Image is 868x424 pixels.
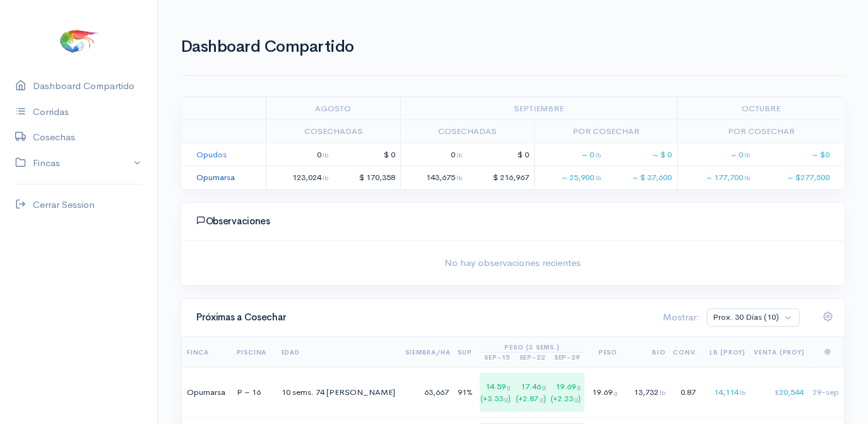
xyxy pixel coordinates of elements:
div: Peso (3 sems.) [480,342,585,353]
td: Por Cosechar [677,120,845,143]
h1: Dashboard Compartido [181,38,845,56]
span: lb [660,388,666,397]
span: Edad [282,348,300,356]
span: Conv. [674,348,698,356]
div: sep-22 [520,353,545,362]
span: $ [775,388,779,397]
div: 13,732 [624,386,666,399]
span: lb [744,173,750,182]
th: Piscina [232,337,273,368]
th: Finca [182,337,232,368]
span: No hay observaciones recientes [189,256,837,270]
span: g [614,388,617,397]
td: Por Cosechar [534,120,677,143]
a: Opumarsa [196,172,235,183]
div: 19.69 [592,386,617,399]
td: ~ 25,900 [534,166,605,189]
td: ~ 0 [534,143,605,166]
td: ~ $ 0 [606,143,677,166]
td: agosto [266,97,400,120]
td: $ 0 [333,143,400,166]
span: lb [744,150,750,159]
span: Bio [652,348,665,356]
div: Mostrar: [655,310,699,325]
div: 19.69 [550,373,585,412]
td: $ 170,358 [333,166,400,189]
div: sep-29 [554,353,580,362]
span: lb [740,388,746,397]
div: 63,667 [405,386,451,399]
td: septiembre [400,97,677,120]
div: 91% [458,386,473,399]
td: 123,024 [266,166,333,189]
td: ~ $ 37,600 [606,166,677,189]
span: lb [595,173,601,182]
span: lb [595,150,601,159]
span: lb [323,173,328,182]
td: P – 16 [232,368,273,418]
td: 0 [400,143,467,166]
span: g [577,382,581,391]
td: 143,675 [400,166,467,189]
h4: Observaciones [196,215,829,227]
div: 14,114 [705,386,746,399]
span: lb [323,150,328,159]
div: (+2.87 ) [515,393,546,404]
td: octubre [677,97,845,120]
span: Peso [598,348,617,356]
div: (+3.33 ) [480,393,511,404]
td: ~ 177,700 [677,166,755,189]
span: Siembra/Ha [406,348,451,356]
span: g [542,382,546,391]
div: 0.87 [673,386,698,399]
span: g [540,395,544,403]
span: g [505,395,509,403]
div: sep-15 [485,353,511,362]
span: 74 [PERSON_NAME] [316,387,395,397]
span: Sup. [458,348,473,356]
div: 14.59 [480,373,514,412]
span: Venta (Proy) [754,348,805,356]
div: 17.46 [515,373,550,412]
div: (+2.23 ) [550,393,581,404]
h4: Próximas a Cosechar [196,312,648,323]
td: Opumarsa [182,368,232,418]
span: Lb (Proy) [710,348,746,356]
td: $ 216,967 [467,166,534,189]
td: ~ $277,500 [755,166,845,189]
span: 29-sep [812,387,839,397]
td: 0 [266,143,333,166]
td: ~ $0 [755,143,845,166]
td: Cosechadas [266,120,400,143]
td: ~ 0 [677,143,755,166]
div: 20,544 [752,386,805,399]
span: 10 sems. [282,387,314,397]
span: g [574,395,578,403]
td: $ 0 [467,143,534,166]
span: lb [456,150,462,159]
span: g [508,382,511,391]
a: Opudos [196,149,227,160]
span: lb [456,173,462,182]
td: Cosechadas [400,120,534,143]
